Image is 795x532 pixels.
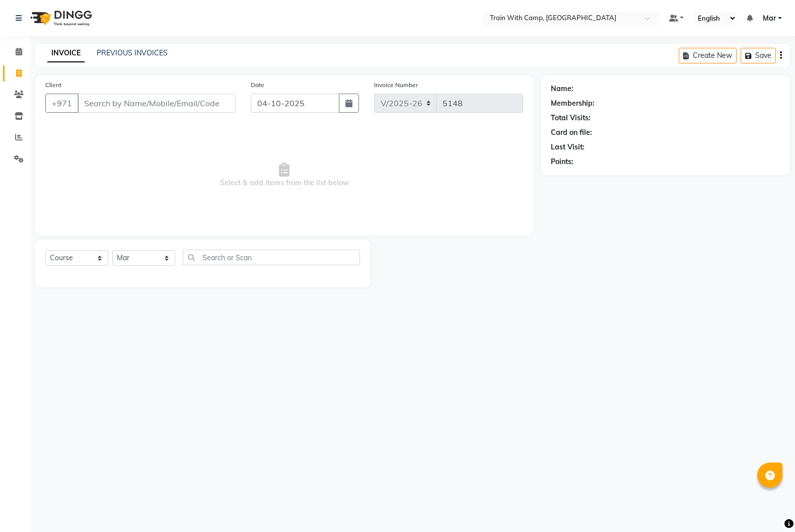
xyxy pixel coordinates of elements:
div: Name: [551,84,573,94]
div: Total Visits: [551,113,591,123]
img: logo [26,4,95,32]
a: PREVIOUS INVOICES [97,48,168,57]
button: +971 [45,94,79,113]
iframe: chat widget [753,492,785,522]
div: Card on file: [551,127,592,138]
span: Select & add items from the list below [45,125,523,225]
div: Last Visit: [551,142,585,153]
input: Search by Name/Mobile/Email/Code [78,94,236,113]
div: Membership: [551,98,595,109]
label: Client [45,81,61,90]
label: Invoice Number [374,81,418,90]
label: Date [251,81,264,90]
a: INVOICE [47,44,85,62]
button: Create New [679,48,737,63]
span: Mar [763,13,776,24]
div: Points: [551,157,573,167]
button: Save [741,48,776,63]
input: Search or Scan [183,250,360,265]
